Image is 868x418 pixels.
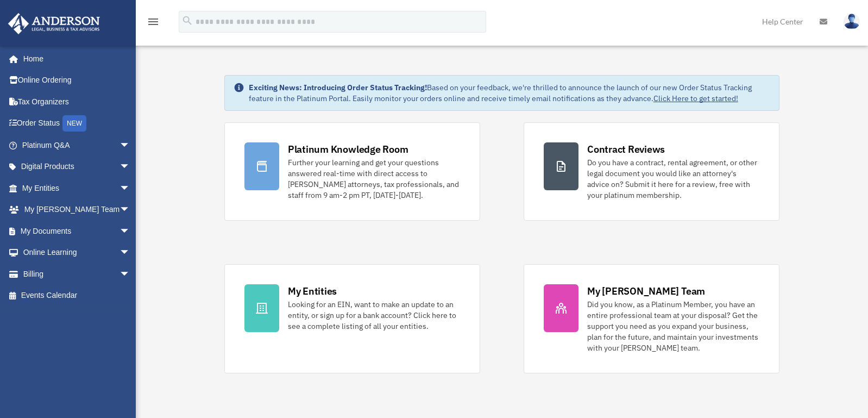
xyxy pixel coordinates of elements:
[844,14,860,29] img: User Pic
[147,19,160,28] a: menu
[8,113,147,135] a: Order StatusNEW
[181,15,193,27] i: search
[119,177,141,199] span: arrow_drop_down
[147,15,160,28] i: menu
[8,177,147,199] a: My Entitiesarrow_drop_down
[8,285,147,307] a: Events Calendar
[119,199,141,221] span: arrow_drop_down
[288,142,408,156] div: Platinum Knowledge Room
[8,199,147,221] a: My [PERSON_NAME] Teamarrow_drop_down
[8,242,147,264] a: Online Learningarrow_drop_down
[288,299,460,332] div: Looking for an EIN, want to make an update to an entity, or sign up for a bank account? Click her...
[224,264,480,373] a: My Entities Looking for an EIN, want to make an update to an entity, or sign up for a bank accoun...
[119,134,141,157] span: arrow_drop_down
[5,13,103,34] img: Anderson Advisors Platinum Portal
[8,263,147,285] a: Billingarrow_drop_down
[587,157,759,201] div: Do you have a contract, rental agreement, or other legal document you would like an attorney's ad...
[119,242,141,264] span: arrow_drop_down
[224,122,480,221] a: Platinum Knowledge Room Further your learning and get your questions answered real-time with dire...
[653,93,738,103] a: Click Here to get started!
[288,157,460,201] div: Further your learning and get your questions answered real-time with direct access to [PERSON_NAM...
[119,220,141,242] span: arrow_drop_down
[524,122,779,221] a: Contract Reviews Do you have a contract, rental agreement, or other legal document you would like...
[249,82,770,104] div: Based on your feedback, we're thrilled to announce the launch of our new Order Status Tracking fe...
[587,142,665,156] div: Contract Reviews
[62,115,86,132] div: NEW
[288,284,337,298] div: My Entities
[8,156,147,178] a: Digital Productsarrow_drop_down
[119,263,141,285] span: arrow_drop_down
[8,70,147,91] a: Online Ordering
[119,156,141,178] span: arrow_drop_down
[8,220,147,242] a: My Documentsarrow_drop_down
[8,91,147,113] a: Tax Organizers
[587,299,759,353] div: Did you know, as a Platinum Member, you have an entire professional team at your disposal? Get th...
[8,48,141,70] a: Home
[8,134,147,156] a: Platinum Q&Aarrow_drop_down
[587,284,705,298] div: My [PERSON_NAME] Team
[249,83,427,92] strong: Exciting News: Introducing Order Status Tracking!
[524,264,779,373] a: My [PERSON_NAME] Team Did you know, as a Platinum Member, you have an entire professional team at...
